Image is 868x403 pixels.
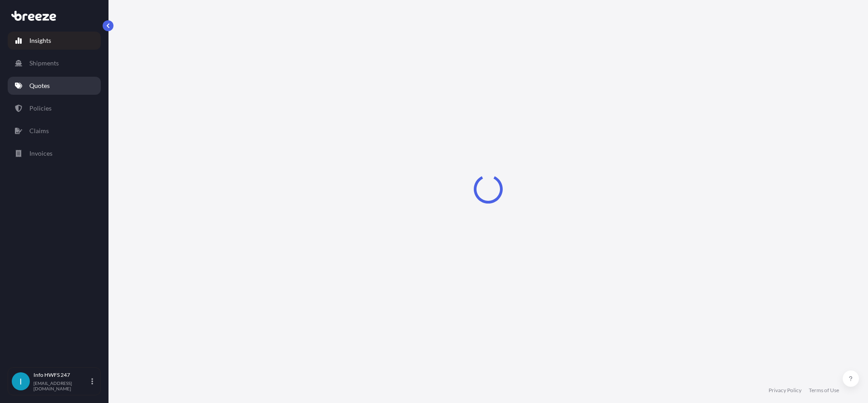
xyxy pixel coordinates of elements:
[33,380,90,391] p: [EMAIL_ADDRESS][DOMAIN_NAME]
[19,377,22,386] span: I
[29,104,52,113] p: Policies
[29,126,49,135] p: Claims
[29,36,51,45] p: Insights
[8,77,101,95] a: Quotes
[8,144,101,162] a: Invoices
[33,371,90,379] p: Info HWFS 247
[809,387,839,394] a: Terms of Use
[8,99,101,117] a: Policies
[29,59,59,68] p: Shipments
[8,32,101,50] a: Insights
[29,149,52,158] p: Invoices
[8,54,101,72] a: Shipments
[8,122,101,140] a: Claims
[29,81,50,90] p: Quotes
[769,387,802,394] a: Privacy Policy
